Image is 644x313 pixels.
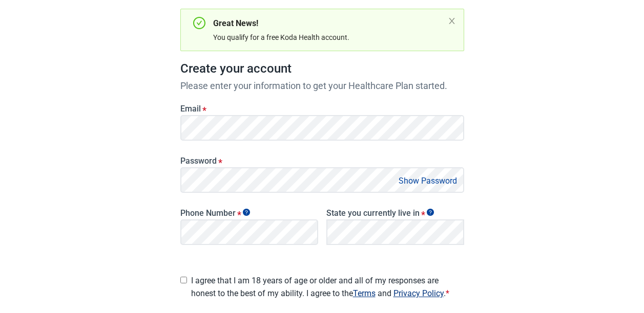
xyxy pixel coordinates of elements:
[393,288,444,298] a: Read our Privacy Policy
[180,208,318,218] label: Phone Number
[326,208,464,218] label: State you currently live in
[213,32,444,43] div: You qualify for a free Koda Health account.
[213,18,258,28] strong: Great News!
[396,174,460,188] button: Show Password
[353,288,376,298] a: Read our Terms of Service
[180,104,464,114] label: Email
[427,209,434,216] span: Show tooltip
[191,274,464,300] span: I agree that I am 18 years of age or older and all of my responses are honest to the best of my a...
[180,156,464,166] label: Password
[243,209,250,216] span: Show tooltip
[448,17,456,25] button: close
[180,79,464,93] p: Please enter your information to get your Healthcare Plan started.
[180,59,464,79] h1: Create your account
[193,17,205,29] span: check-circle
